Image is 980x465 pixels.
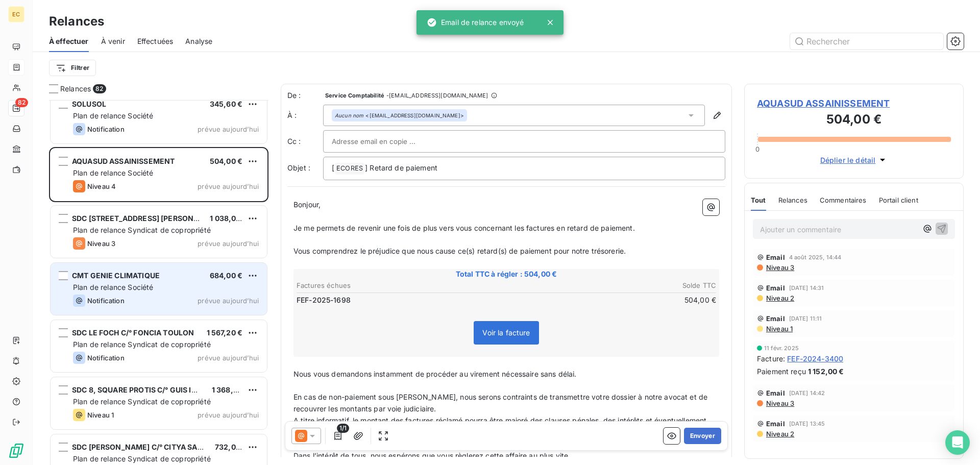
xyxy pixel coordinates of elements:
[507,280,717,291] th: Solde TTC
[427,13,524,32] div: Email de relance envoyé
[72,271,160,280] span: CMT GENIE CLIMATIQUE
[198,297,259,305] span: prévue aujourd’hui
[287,136,323,146] label: Cc :
[287,110,323,120] label: À :
[325,92,384,99] span: Service Comptabilité
[879,196,918,204] span: Portail client
[789,315,822,322] span: [DATE] 11:11
[293,247,626,255] span: Vous comprendrez le préjudice que nous cause ce(s) retard(s) de paiement pour notre trésorerie.
[757,353,785,364] span: Facture :
[212,385,250,394] span: 1 368,00 €
[297,295,351,305] span: FEF-2025-1698
[790,33,943,50] input: Rechercher
[87,354,125,362] span: Notification
[482,328,530,337] span: Voir la facture
[766,253,785,261] span: Email
[765,294,794,302] span: Niveau 2
[335,163,364,175] span: ECORES
[49,12,104,31] h3: Relances
[386,92,488,99] span: - [EMAIL_ADDRESS][DOMAIN_NAME]
[72,385,233,394] span: SDC 8, SQUARE PROTIS C/° GUIS IMMOBILIER
[755,145,759,153] span: 0
[73,340,211,349] span: Plan de relance Syndicat de copropriété
[73,397,211,406] span: Plan de relance Syndicat de copropriété
[198,182,259,190] span: prévue aujourd’hui
[765,430,794,438] span: Niveau 2
[198,411,259,419] span: prévue aujourd’hui
[766,389,785,397] span: Email
[49,36,89,46] span: À effectuer
[335,112,464,119] div: <[EMAIL_ADDRESS][DOMAIN_NAME]>
[945,430,970,455] div: Open Intercom Messenger
[8,100,24,116] a: 82
[789,254,842,260] span: 4 août 2025, 14:44
[73,226,211,234] span: Plan de relance Syndicat de copropriété
[60,84,91,94] span: Relances
[789,421,825,427] span: [DATE] 13:45
[751,196,766,204] span: Tout
[332,134,442,149] input: Adresse email en copie ...
[72,214,222,223] span: SDC [STREET_ADDRESS] [PERSON_NAME]
[198,354,259,362] span: prévue aujourd’hui
[765,263,794,272] span: Niveau 3
[820,155,876,165] span: Déplier le détail
[820,196,867,204] span: Commentaires
[287,163,310,172] span: Objet :
[73,454,211,463] span: Plan de relance Syndicat de copropriété
[185,36,212,46] span: Analyse
[335,112,363,119] em: Aucun nom
[72,443,230,451] span: SDC [PERSON_NAME] C/° CITYA SABL'IMMO
[757,110,951,131] h3: 504,00 €
[765,399,794,407] span: Niveau 3
[293,370,577,378] span: Nous vous demandons instamment de procéder au virement nécessaire sans délai.
[210,214,248,223] span: 1 038,00 €
[337,424,349,433] span: 1/1
[8,443,24,459] img: Logo LeanPay
[87,239,115,248] span: Niveau 3
[765,325,793,333] span: Niveau 1
[73,168,153,177] span: Plan de relance Société
[72,100,106,108] span: SOLUSOL
[817,154,891,166] button: Déplier le détail
[766,284,785,292] span: Email
[789,390,825,396] span: [DATE] 14:42
[764,345,799,351] span: 11 févr. 2025
[365,163,437,172] span: ] Retard de paiement
[87,182,116,190] span: Niveau 4
[49,100,268,465] div: grid
[684,428,721,444] button: Envoyer
[210,271,242,280] span: 684,00 €
[757,366,806,377] span: Paiement reçu
[766,420,785,428] span: Email
[808,366,844,377] span: 1 152,00 €
[15,98,28,107] span: 82
[73,111,153,120] span: Plan de relance Société
[87,297,125,305] span: Notification
[778,196,807,204] span: Relances
[210,100,242,108] span: 345,60 €
[87,411,114,419] span: Niveau 1
[198,125,259,133] span: prévue aujourd’hui
[789,285,824,291] span: [DATE] 14:31
[287,90,323,101] span: De :
[215,443,247,451] span: 732,00 €
[787,353,843,364] span: FEF-2024-3400
[198,239,259,248] span: prévue aujourd’hui
[49,60,96,76] button: Filtrer
[207,328,243,337] span: 1 567,20 €
[101,36,125,46] span: À venir
[296,280,506,291] th: Factures échues
[73,283,153,291] span: Plan de relance Société
[72,157,175,165] span: AQUASUD ASSAINISSEMENT
[293,416,708,436] span: A titre informatif, le montant des factures réclamé pourra être majoré des clauses pénales, des i...
[87,125,125,133] span: Notification
[210,157,242,165] span: 504,00 €
[293,451,570,460] span: Dans l’intérêt de tous, nous espérons que vous règlerez cette affaire au plus vite.
[293,200,321,209] span: Bonjour,
[93,84,106,93] span: 82
[507,295,717,306] td: 504,00 €
[72,328,194,337] span: SDC LE FOCH C/° FONCIA TOULON
[757,96,951,110] span: AQUASUD ASSAINISSEMENT
[295,269,718,279] span: Total TTC à régler : 504,00 €
[293,393,709,413] span: En cas de non-paiement sous [PERSON_NAME], nous serons contraints de transmettre votre dossier à ...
